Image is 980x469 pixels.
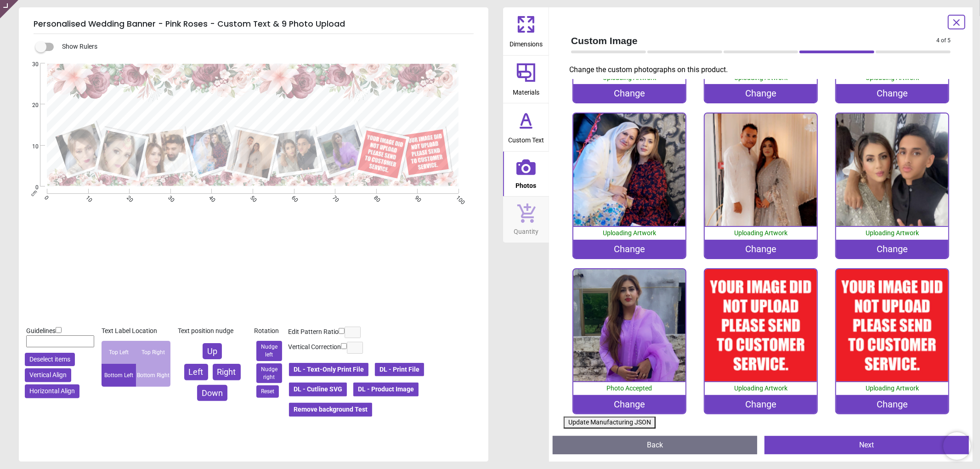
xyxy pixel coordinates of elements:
[30,189,38,198] span: cm
[705,84,817,102] div: Change
[943,432,971,460] iframe: Brevo live chat
[290,194,296,200] span: 60
[508,131,544,145] span: Custom Text
[503,197,549,243] button: Quantity
[208,194,214,200] span: 40
[765,436,969,454] button: Next
[573,84,686,102] div: Change
[21,102,39,109] span: 20
[84,194,90,200] span: 10
[21,61,39,68] span: 30
[34,15,474,34] h5: Personalised Wedding Banner - Pink Roses - Custom Text & 9 Photo Upload
[249,194,255,200] span: 50
[503,103,549,151] button: Custom Text
[836,395,949,413] div: Change
[936,37,951,45] span: 4 of 5
[41,41,488,52] div: Show Rulers
[125,194,131,200] span: 20
[510,35,543,49] span: Dimensions
[513,84,539,97] span: Materials
[503,56,549,103] button: Materials
[836,240,949,258] div: Change
[43,194,49,200] span: 0
[866,229,919,237] span: Uploading Artwork
[866,384,919,392] span: Uploading Artwork
[573,395,686,413] div: Change
[705,240,817,258] div: Change
[603,229,656,237] span: Uploading Artwork
[573,240,686,258] div: Change
[569,65,958,75] p: Change the custom photographs on this product.
[21,143,39,151] span: 10
[734,229,787,237] span: Uploading Artwork
[372,194,378,200] span: 80
[571,34,936,47] span: Custom Image
[503,152,549,197] button: Photos
[21,184,39,192] span: 0
[734,74,787,81] span: Uploading Artwork
[836,84,949,102] div: Change
[166,194,172,200] span: 30
[564,417,656,429] button: Update Manufacturing JSON
[866,74,919,81] span: Uploading Artwork
[516,177,537,191] span: Photos
[734,384,787,392] span: Uploading Artwork
[705,395,817,413] div: Change
[413,194,419,200] span: 90
[607,384,652,392] span: Photo Accepted
[331,194,337,200] span: 70
[514,223,538,237] span: Quantity
[503,7,549,55] button: Dimensions
[603,74,656,81] span: Uploading Artwork
[553,436,757,454] button: Back
[454,194,460,200] span: 100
